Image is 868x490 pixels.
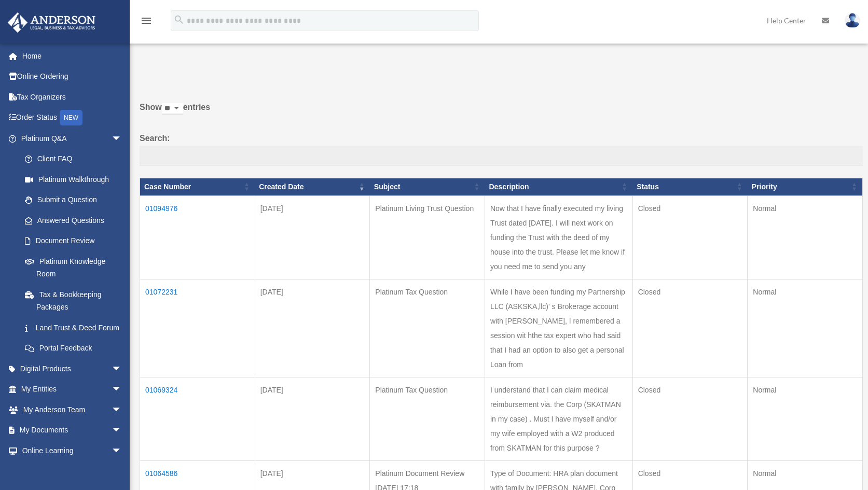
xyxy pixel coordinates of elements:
[7,358,137,379] a: Digital Productsarrow_drop_down
[112,399,132,421] span: arrow_drop_down
[748,377,863,460] td: Normal
[140,279,255,377] td: 01072231
[255,279,370,377] td: [DATE]
[15,210,127,231] a: Answered Questions
[7,440,137,461] a: Online Learningarrow_drop_down
[845,13,860,28] img: User Pic
[140,131,863,165] label: Search:
[370,178,485,195] th: Subject: activate to sort column ascending
[370,377,485,460] td: Platinum Tax Question
[7,66,137,87] a: Online Ordering
[112,440,132,461] span: arrow_drop_down
[7,128,132,149] a: Platinum Q&Aarrow_drop_down
[140,18,153,27] a: menu
[15,317,132,338] a: Land Trust & Deed Forum
[162,103,183,115] select: Showentries
[173,14,185,25] i: search
[112,358,132,380] span: arrow_drop_down
[15,338,132,359] a: Portal Feedback
[7,107,137,129] a: Order StatusNEW
[7,87,137,107] a: Tax Organizers
[140,178,255,195] th: Case Number: activate to sort column ascending
[60,110,82,125] div: NEW
[255,195,370,279] td: [DATE]
[7,379,137,400] a: My Entitiesarrow_drop_down
[370,279,485,377] td: Platinum Tax Question
[140,195,255,279] td: 01094976
[748,279,863,377] td: Normal
[748,195,863,279] td: Normal
[112,379,132,400] span: arrow_drop_down
[370,195,485,279] td: Platinum Living Trust Question
[140,377,255,460] td: 01069324
[632,377,748,460] td: Closed
[485,377,632,460] td: I understand that I can claim medical reimbursement via. the Corp (SKATMAN in my case) . Must I h...
[255,377,370,460] td: [DATE]
[748,178,863,195] th: Priority: activate to sort column ascending
[485,195,632,279] td: Now that I have finally executed my living Trust dated [DATE]. I will next work on funding the Tr...
[255,178,370,195] th: Created Date: activate to sort column ascending
[140,100,863,125] label: Show entries
[15,190,132,211] a: Submit a Question
[485,279,632,377] td: While I have been funding my Partnership LLC (ASKSKA,llc)' s Brokerage account with [PERSON_NAME]...
[5,12,99,33] img: Anderson Advisors Platinum Portal
[7,399,137,420] a: My Anderson Teamarrow_drop_down
[632,279,748,377] td: Closed
[7,420,137,441] a: My Documentsarrow_drop_down
[15,251,132,284] a: Platinum Knowledge Room
[140,146,863,165] input: Search:
[112,128,132,149] span: arrow_drop_down
[632,195,748,279] td: Closed
[7,46,137,66] a: Home
[485,178,632,195] th: Description: activate to sort column ascending
[112,420,132,441] span: arrow_drop_down
[15,149,132,170] a: Client FAQ
[140,15,153,27] i: menu
[632,178,748,195] th: Status: activate to sort column ascending
[15,284,132,317] a: Tax & Bookkeeping Packages
[15,169,132,190] a: Platinum Walkthrough
[15,231,132,251] a: Document Review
